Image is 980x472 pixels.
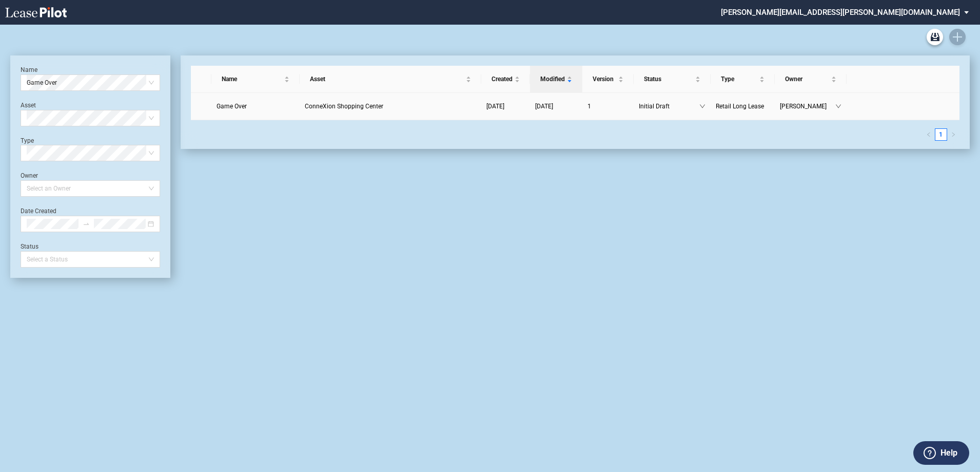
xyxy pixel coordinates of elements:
th: Modified [530,66,582,93]
span: Initial Draft [639,101,699,111]
button: Help [913,441,969,465]
span: [DATE] [486,103,504,110]
span: Game Over [27,75,154,90]
span: Retail Long Lease [716,103,764,110]
li: 1 [935,128,947,141]
button: left [923,128,935,141]
span: [PERSON_NAME] [780,101,835,111]
th: Created [481,66,530,93]
th: Asset [300,66,481,93]
span: Game Over [217,103,247,110]
label: Asset [21,102,36,109]
span: Type [721,74,757,84]
th: Type [711,66,775,93]
th: Owner [775,66,847,93]
span: ConneXion Shopping Center [305,103,383,110]
th: Version [582,66,634,93]
span: Modified [540,74,565,84]
span: Status [644,74,693,84]
a: ConneXion Shopping Center [305,101,476,111]
a: Retail Long Lease [716,101,770,111]
th: Status [634,66,711,93]
a: [DATE] [535,101,577,111]
span: 1 [587,103,591,110]
a: 1 [587,101,629,111]
span: Version [593,74,616,84]
th: Name [211,66,300,93]
button: right [947,128,959,141]
label: Help [940,446,957,460]
a: Archive [927,29,943,45]
span: right [951,132,956,137]
span: down [835,103,841,109]
label: Date Created [21,207,56,215]
a: [DATE] [486,101,525,111]
span: Name [222,74,282,84]
span: left [926,132,931,137]
li: Previous Page [923,128,935,141]
a: Game Over [217,101,295,111]
li: Next Page [947,128,959,141]
span: down [699,103,705,109]
span: Owner [785,74,829,84]
span: to [83,220,90,228]
label: Owner [21,172,38,179]
span: Created [492,74,513,84]
span: swap-right [83,220,90,228]
span: [DATE] [535,103,553,110]
a: 1 [935,129,947,140]
label: Type [21,137,34,144]
span: Asset [310,74,464,84]
label: Status [21,243,38,250]
label: Name [21,66,37,73]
